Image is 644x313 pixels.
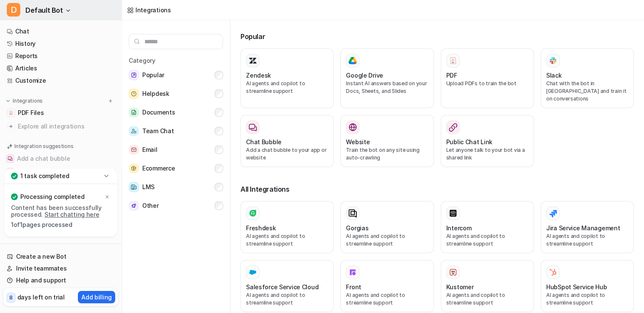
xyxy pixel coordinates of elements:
[129,145,139,155] img: Email
[129,201,139,211] img: Other
[441,115,534,167] button: Public Chat LinkLet anyone talk to your bot via a shared link
[142,70,164,80] span: Popular
[246,224,276,232] h3: Freshdesk
[17,293,65,302] p: days left on trial
[129,126,139,136] img: Team Chat
[240,31,634,42] h3: Popular
[11,204,111,218] p: Content has been successfully processed.
[142,107,175,117] span: Documents
[142,126,174,136] span: Team Chat
[348,57,357,64] img: Google Drive
[3,75,118,87] a: Customize
[340,201,434,253] button: GorgiasAI agents and copilot to streamline support
[129,108,139,117] img: Documents
[546,291,628,307] p: AI agents and copilot to streamline support
[3,251,118,263] a: Create a new Bot
[18,109,44,117] span: PDF Files
[240,184,634,194] h3: All Integrations
[346,146,428,162] p: Train the bot on any site using auto-crawling
[240,201,334,253] button: FreshdeskAI agents and copilot to streamline support
[249,268,257,277] img: Salesforce Service Cloud
[546,232,628,248] p: AI agents and copilot to streamline support
[13,98,43,104] p: Integrations
[129,179,223,196] button: LMSLMS
[142,182,155,192] span: LMS
[346,137,370,146] h3: Website
[441,260,534,312] button: KustomerKustomerAI agents and copilot to streamline support
[446,146,528,162] p: Let anyone talk to your bot via a shared link
[441,201,534,253] button: IntercomAI agents and copilot to streamline support
[449,56,457,64] img: PDF
[449,268,457,277] img: Kustomer
[7,122,15,131] img: explore all integrations
[240,48,334,108] button: ZendeskAI agents and copilot to streamline support
[44,211,100,218] a: Start chatting here
[3,107,118,119] a: PDF FilesPDF Files
[546,71,562,80] h3: Slack
[346,71,383,80] h3: Google Drive
[9,294,13,302] p: 8
[3,25,118,37] a: Chat
[246,282,318,291] h3: Salesforce Service Cloud
[3,62,118,74] a: Articles
[142,89,169,99] span: Helpdesk
[129,56,223,65] h5: Category
[3,165,118,179] button: Add a public chat linkAdd a public chat link
[18,120,115,133] span: Explore all integrations
[11,221,111,228] p: 1 of 1 pages processed
[142,145,158,155] span: Email
[129,141,223,158] button: EmailEmail
[8,110,14,115] img: PDF Files
[340,48,434,108] button: Google DriveGoogle DriveInstant AI answers based on your Docs, Sheets, and Slides
[446,71,457,80] h3: PDF
[546,80,628,103] p: Chat with the bot in [GEOGRAPHIC_DATA] and train it on conversations
[129,85,223,102] button: HelpdeskHelpdesk
[240,260,334,312] button: Salesforce Service Cloud Salesforce Service CloudAI agents and copilot to streamline support
[441,48,534,108] button: PDFPDFUpload PDFs to train the bot
[129,67,223,84] button: PopularPopular
[549,268,557,277] img: HubSpot Service Hub
[20,193,84,201] p: Processing completed
[20,172,69,180] p: 1 task completed
[246,137,282,146] h3: Chat Bubble
[78,291,115,303] button: Add billing
[246,232,328,248] p: AI agents and copilot to streamline support
[129,182,139,192] img: LMS
[546,282,607,291] h3: HubSpot Service Hub
[3,120,118,132] a: Explore all integrations
[541,201,634,253] button: Jira Service ManagementAI agents and copilot to streamline support
[25,4,63,16] span: Default Bot
[446,137,493,146] h3: Public Chat Link
[142,201,159,211] span: Other
[8,156,13,161] img: Add a chat bubble
[129,123,223,140] button: Team ChatTeam Chat
[14,143,73,150] p: Integration suggestions
[246,80,328,95] p: AI agents and copilot to streamline support
[129,197,223,214] button: OtherOther
[135,6,171,14] div: Integrations
[446,232,528,248] p: AI agents and copilot to streamline support
[5,98,11,104] img: expand menu
[246,71,271,80] h3: Zendesk
[446,80,528,87] p: Upload PDFs to train the bot
[127,6,171,14] a: Integrations
[129,89,139,99] img: Helpdesk
[3,38,118,50] a: History
[129,164,139,173] img: Ecommerce
[3,50,118,62] a: Reports
[346,80,428,95] p: Instant AI answers based on your Docs, Sheets, and Slides
[108,98,113,104] img: menu_add.svg
[549,56,557,65] img: Slack
[142,163,175,173] span: Ecommerce
[3,263,118,274] a: Invite teammates
[348,268,357,277] img: Front
[340,115,434,167] button: WebsiteWebsiteTrain the bot on any site using auto-crawling
[346,232,428,248] p: AI agents and copilot to streamline support
[446,291,528,307] p: AI agents and copilot to streamline support
[348,123,357,131] img: Website
[7,3,20,17] span: D
[129,104,223,121] button: DocumentsDocuments
[446,282,474,291] h3: Kustomer
[240,115,334,167] button: Chat BubbleAdd a chat bubble to your app or website
[129,160,223,177] button: EcommerceEcommerce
